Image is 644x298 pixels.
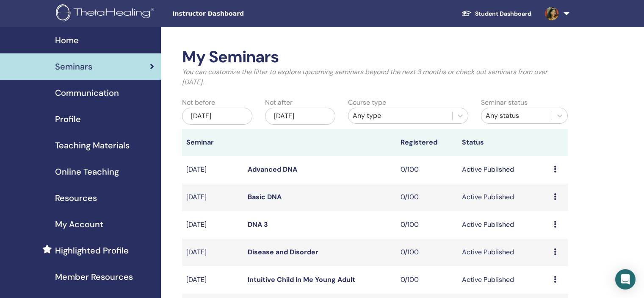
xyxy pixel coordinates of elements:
td: 0/100 [396,156,458,184]
td: Active Published [458,266,550,294]
th: Status [458,129,550,156]
span: Highlighted Profile [55,244,129,257]
td: Active Published [458,156,550,184]
td: 0/100 [396,211,458,239]
a: Intuitive Child In Me Young Adult [248,275,355,284]
div: Any type [353,111,448,121]
td: 0/100 [396,266,458,294]
span: My Account [55,218,103,231]
td: [DATE] [182,266,243,294]
td: Active Published [458,239,550,266]
span: Resources [55,192,97,204]
label: Seminar status [481,97,528,108]
a: Advanced DNA [248,165,297,174]
th: Seminar [182,129,243,156]
th: Registered [396,129,458,156]
a: DNA 3 [248,220,268,229]
div: [DATE] [182,108,252,125]
span: Instructor Dashboard [172,9,299,18]
h2: My Seminars [182,47,568,67]
td: [DATE] [182,184,243,211]
img: logo.png [56,4,157,23]
span: Online Teaching [55,165,119,178]
td: Active Published [458,184,550,211]
a: Basic DNA [248,192,282,201]
a: Student Dashboard [455,6,538,22]
td: [DATE] [182,239,243,266]
span: Profile [55,113,81,125]
span: Member Resources [55,270,133,283]
label: Not after [265,97,293,108]
span: Communication [55,86,119,99]
div: Open Intercom Messenger [615,269,636,290]
div: Any status [486,111,547,121]
span: Seminars [55,60,92,73]
label: Not before [182,97,215,108]
td: 0/100 [396,239,458,266]
img: default.jpg [545,7,558,20]
td: 0/100 [396,184,458,211]
a: Disease and Disorder [248,248,318,256]
td: [DATE] [182,156,243,184]
div: [DATE] [265,108,335,125]
p: You can customize the filter to explore upcoming seminars beyond the next 3 months or check out s... [182,67,568,87]
label: Course type [348,97,386,108]
span: Home [55,34,79,47]
td: Active Published [458,211,550,239]
td: [DATE] [182,211,243,239]
img: graduation-cap-white.svg [462,10,472,17]
span: Teaching Materials [55,139,130,152]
